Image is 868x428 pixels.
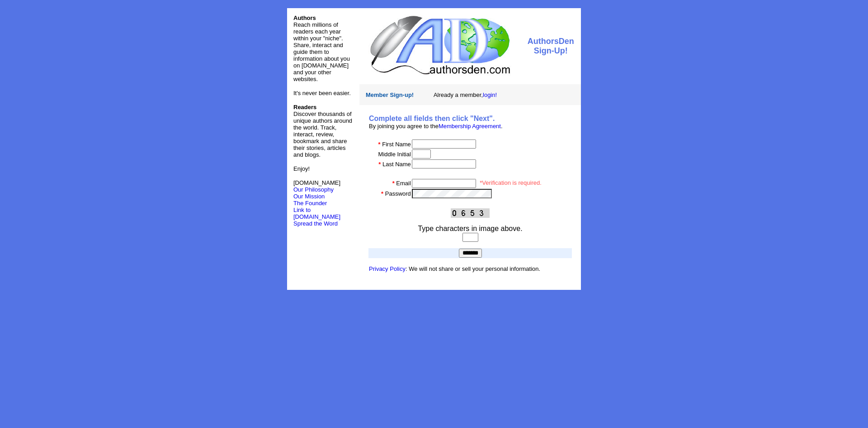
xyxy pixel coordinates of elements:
img: logo.jpg [368,14,511,76]
font: First Name [382,141,411,148]
font: Type characters in image above. [418,225,522,232]
font: : We will not share or sell your personal information. [369,265,540,272]
font: Spread the Word [293,220,338,227]
font: [DOMAIN_NAME] [293,179,340,193]
font: It's never been easier. [293,90,351,96]
img: This Is CAPTCHA Image [451,208,490,218]
a: Spread the Word [293,219,338,227]
font: Discover thousands of unique authors around the world. Track, interact, review, bookmark and shar... [293,104,352,158]
font: Enjoy! [293,165,310,172]
font: Email [396,180,411,187]
a: The Founder [293,200,327,207]
font: By joining you agree to the . [369,123,503,130]
a: login! [483,91,497,98]
a: Membership Agreement [439,123,501,130]
b: Complete all fields then click "Next". [369,115,495,122]
font: Member Sign-up! [366,91,414,98]
font: Password [385,190,411,197]
font: Authors [293,14,316,21]
a: Our Mission [293,193,325,200]
a: Privacy Policy [369,265,406,272]
font: Already a member, [434,91,497,98]
font: Reach millions of readers each year within your "niche". Share, interact and guide them to inform... [293,21,350,82]
font: Middle Initial [378,151,411,158]
font: Last Name [382,161,411,168]
a: Our Philosophy [293,186,334,193]
a: Link to [DOMAIN_NAME] [293,207,340,220]
font: AuthorsDen Sign-Up! [528,37,574,55]
b: Readers [293,104,316,111]
font: *Verification is required. [480,179,542,186]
